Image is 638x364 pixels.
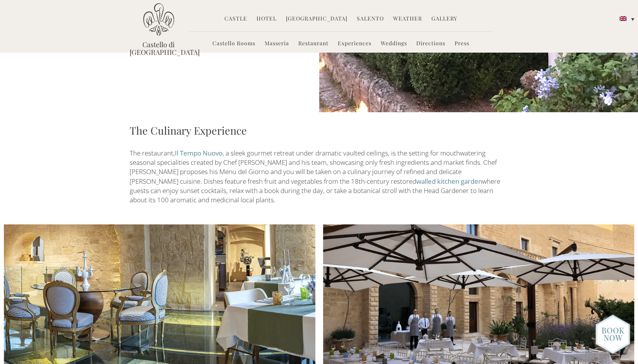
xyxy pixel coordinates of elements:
[455,39,469,48] a: Press
[393,15,422,24] a: Weather
[431,15,457,24] a: Gallery
[224,15,247,24] a: Castle
[143,3,174,36] img: Castello di Ugento
[416,177,482,186] a: walled kitchen garden
[212,39,255,48] a: Castello Rooms
[286,15,347,24] a: [GEOGRAPHIC_DATA]
[298,39,328,48] a: Restaurant
[175,149,222,157] a: Il Tempo Nuovo
[130,149,509,205] p: The restaurant, , a sleek gourmet retreat under dramatic vaulted ceilings, is the setting for mou...
[381,39,407,48] a: Weddings
[130,123,509,138] h3: The Culinary Experience
[265,39,289,48] a: Masseria
[595,314,630,354] img: new-booknow.png
[257,15,277,24] a: Hotel
[338,39,371,48] a: Experiences
[130,41,188,56] a: Castello di [GEOGRAPHIC_DATA]
[619,16,626,21] img: English
[416,39,445,48] a: Directions
[357,15,384,24] a: Salento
